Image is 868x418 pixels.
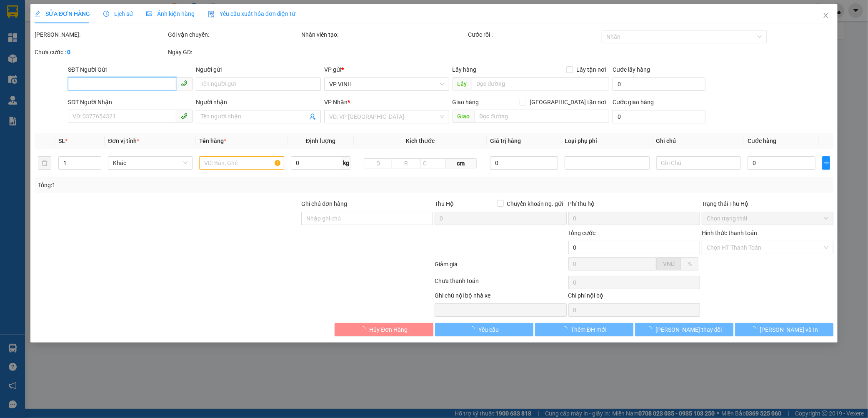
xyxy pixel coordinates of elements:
span: loading [360,326,369,332]
span: Thêm ĐH mới [571,325,606,334]
input: D [364,158,392,168]
span: Tổng cước [568,230,596,236]
button: [PERSON_NAME] và In [735,323,833,336]
span: Giao hàng [453,99,479,105]
button: [PERSON_NAME] thay đổi [635,323,733,336]
span: Tên hàng [199,138,226,144]
input: R [392,158,420,168]
label: Hình thức thanh toán [702,230,757,236]
input: VD: Bàn, Ghế [199,156,284,170]
span: Đơn vị tính [108,138,139,144]
div: Tổng: 1 [38,180,335,190]
div: Chưa cước : [35,48,166,57]
label: Ghi chú đơn hàng [301,200,347,207]
span: Lấy hàng [453,66,477,73]
span: phone [181,113,188,119]
div: Giảm giá [434,260,568,274]
span: loading [562,326,571,332]
span: Lấy tận nơi [573,65,609,74]
div: Chi phí nội bộ [568,291,700,303]
div: Người nhận [196,98,321,107]
span: loading [469,326,478,332]
span: user-add [309,113,316,120]
span: loading [646,326,655,332]
div: Trạng thái Thu Hộ [702,199,833,208]
button: Yêu cầu [435,323,533,336]
th: Loại phụ phí [561,133,653,149]
div: SĐT Người Gửi [68,65,193,74]
span: plus [823,160,830,166]
span: Yêu cầu [478,325,499,334]
b: 0 [67,49,70,55]
span: cm [445,158,477,168]
input: Ghi Chú [656,156,741,170]
span: Thu Hộ [435,200,454,207]
span: loading [750,326,760,332]
span: SỬA ĐƠN HÀNG [35,10,90,17]
button: plus [822,156,830,170]
div: Nhân viên tạo: [301,30,466,39]
th: Ghi chú [653,133,744,149]
span: Lịch sử [103,10,133,17]
div: Người gửi [196,65,321,74]
span: VP Nhận [324,99,348,105]
button: delete [38,156,51,170]
span: close [823,12,829,19]
button: Thêm ĐH mới [535,323,633,336]
span: Chọn trạng thái [707,212,828,225]
span: SL [58,138,65,144]
span: [GEOGRAPHIC_DATA] tận nơi [526,98,609,107]
span: Định lượng [306,138,335,144]
span: edit [35,11,40,17]
span: Yêu cầu xuất hóa đơn điện tử [208,10,296,17]
button: Hủy Đơn Hàng [335,323,433,336]
div: Gói vận chuyển: [168,30,300,39]
input: Ghi chú đơn hàng [301,212,433,225]
div: Cước rồi : [468,30,600,39]
span: [PERSON_NAME] thay đổi [655,325,722,334]
span: % [688,260,692,267]
span: Ảnh kiện hàng [146,10,195,17]
span: Lấy [453,77,472,90]
input: Cước lấy hàng [613,78,705,91]
input: C [420,158,445,168]
span: Kích thước [406,138,435,144]
button: Close [814,4,838,28]
label: Cước lấy hàng [613,66,650,73]
span: Cước hàng [748,138,776,144]
span: Chuyển khoản ng. gửi [504,199,567,208]
div: Chưa thanh toán [434,276,568,291]
input: Dọc đường [472,77,609,90]
span: Giao [453,110,475,123]
input: Cước giao hàng [613,110,705,123]
span: VP VINH [329,78,444,90]
div: Ngày GD: [168,48,300,57]
span: clock-circle [103,11,109,17]
img: icon [208,11,215,18]
div: VP gửi [324,65,449,74]
div: SĐT Người Nhận [68,98,193,107]
span: Khác [113,157,188,169]
span: Giá trị hàng [490,138,521,144]
label: Cước giao hàng [613,99,654,105]
span: Hủy Đơn Hàng [369,325,408,334]
span: phone [181,80,188,87]
div: [PERSON_NAME]: [35,30,166,39]
input: Dọc đường [475,110,609,123]
div: Phí thu hộ [568,199,700,212]
span: [PERSON_NAME] và In [760,325,818,334]
span: picture [146,11,152,17]
span: VND [663,260,675,267]
span: kg [342,156,350,170]
div: Ghi chú nội bộ nhà xe [435,291,566,303]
